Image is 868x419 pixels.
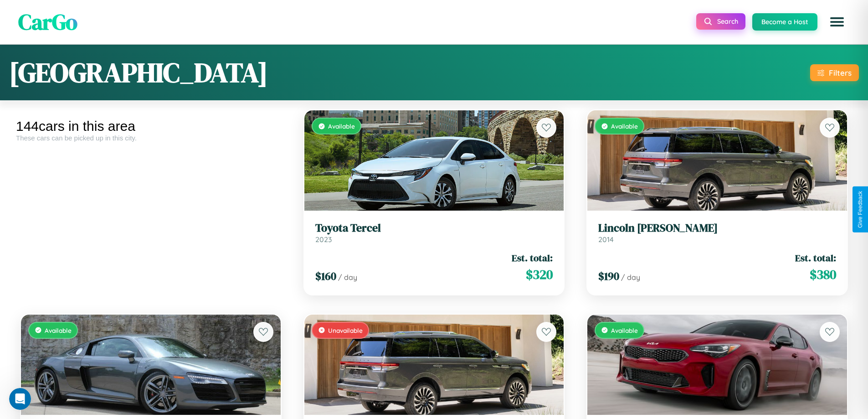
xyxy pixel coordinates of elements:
span: $ 380 [810,265,836,284]
a: Toyota Tercel2023 [315,222,553,244]
span: $ 320 [526,265,553,284]
div: 144 cars in this area [16,119,286,134]
span: / day [338,273,357,282]
button: Filters [810,64,859,81]
span: Available [611,122,638,130]
h3: Toyota Tercel [315,222,553,235]
span: Available [611,326,638,334]
button: Become a Host [752,13,817,31]
h3: Lincoln [PERSON_NAME] [598,222,836,235]
span: Search [717,17,738,26]
span: Unavailable [328,326,363,334]
span: Available [328,122,355,130]
div: Give Feedback [857,191,863,228]
button: Open menu [824,9,850,35]
span: / day [621,273,640,282]
div: These cars can be picked up in this city. [16,134,286,142]
span: $ 190 [598,269,619,284]
div: Filters [829,68,852,78]
iframe: Intercom live chat [9,388,31,410]
span: 2023 [315,235,332,244]
span: Available [45,326,72,334]
span: $ 160 [315,269,336,284]
span: 2014 [598,235,614,244]
button: Search [696,13,745,30]
span: Est. total: [795,251,836,264]
span: Est. total: [512,251,553,264]
h1: [GEOGRAPHIC_DATA] [9,54,268,91]
a: Lincoln [PERSON_NAME]2014 [598,222,836,244]
span: CarGo [18,7,77,37]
